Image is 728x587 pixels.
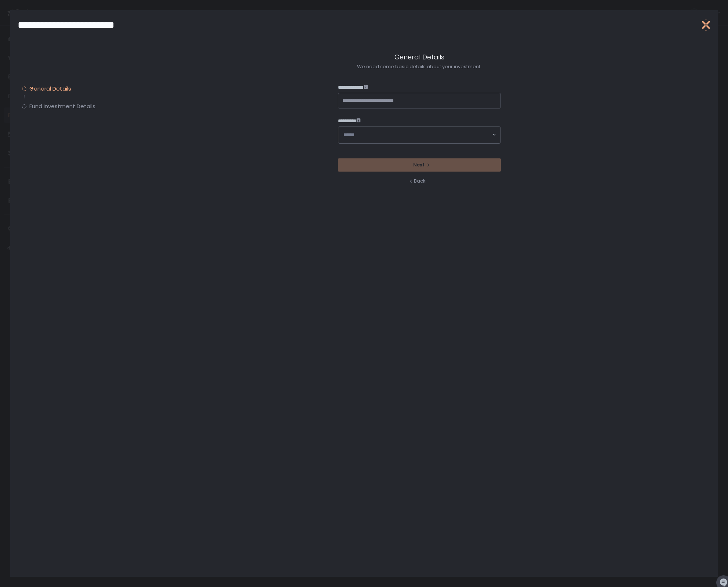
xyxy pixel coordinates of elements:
[414,178,426,184] span: Back
[338,175,501,188] button: Back
[343,131,492,139] input: Search for option
[357,63,481,70] div: We need some basic details about your investment.
[29,85,71,92] span: General Details
[29,103,95,110] span: Fund Investment Details
[338,126,500,143] div: Search for option
[394,52,444,62] h1: General Details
